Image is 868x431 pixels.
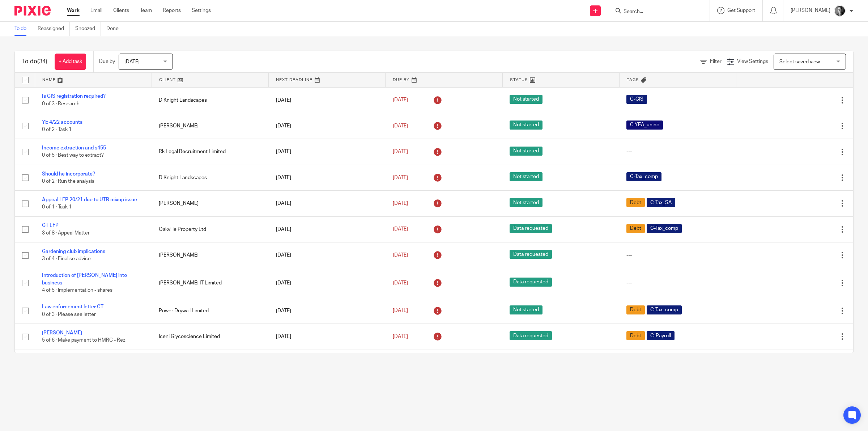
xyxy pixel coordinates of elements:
[152,324,268,350] td: Iceni Glycoscience Limited
[42,179,94,184] span: 0 of 2 · Run the analysis
[99,58,115,65] p: Due by
[42,249,105,254] a: Gardening club implications
[626,305,645,314] span: Debt
[269,242,386,268] td: [DATE]
[269,191,386,216] td: [DATE]
[834,5,846,17] img: DSC_9061-3.jpg
[647,305,682,314] span: C-Tax_comp
[269,324,386,350] td: [DATE]
[42,197,137,202] a: Appeal LFP 20/21 due to UTR mixup issue
[510,224,552,233] span: Data requested
[393,334,408,339] span: [DATE]
[152,242,268,268] td: [PERSON_NAME]
[269,216,386,242] td: [DATE]
[42,338,125,343] span: 5 of 6 · Make payment to HMRC - Rez
[647,224,682,233] span: C-Tax_comp
[269,268,386,298] td: [DATE]
[42,273,127,285] a: Introduction of [PERSON_NAME] into business
[42,223,59,228] a: CT LFP
[269,113,386,139] td: [DATE]
[152,139,268,165] td: Rk Legal Recruitment Limited
[269,165,386,190] td: [DATE]
[42,153,104,158] span: 0 of 5 · Best way to extract?
[510,147,542,156] span: Not started
[269,87,386,113] td: [DATE]
[152,298,268,324] td: Power Drywall Limited
[626,331,645,340] span: Debt
[779,59,820,64] span: Select saved view
[106,22,124,36] a: Done
[627,78,639,82] span: Tags
[113,7,129,14] a: Clients
[14,6,51,16] img: Pixie
[393,123,408,128] span: [DATE]
[163,7,181,14] a: Reports
[152,87,268,113] td: D Knight Landscapes
[647,331,675,340] span: C-Payroll
[152,165,268,190] td: D Knight Landscapes
[626,198,645,207] span: Debt
[22,58,47,66] h1: To do
[14,22,32,36] a: To do
[393,280,408,286] span: [DATE]
[393,227,408,232] span: [DATE]
[393,175,408,180] span: [DATE]
[42,120,82,125] a: YE 4/22 accounts
[42,231,90,236] span: 3 of 8 · Appeal Matter
[393,98,408,103] span: [DATE]
[647,198,675,207] span: C-Tax_SA
[38,22,70,36] a: Reassigned
[192,7,211,14] a: Settings
[626,252,729,259] div: ---
[791,7,830,14] p: [PERSON_NAME]
[152,268,268,298] td: [PERSON_NAME] IT Limited
[37,59,47,64] span: (34)
[510,278,552,287] span: Data requested
[42,172,95,177] a: Should he incorporate?
[42,205,72,210] span: 0 of 1 · Task 1
[393,253,408,258] span: [DATE]
[510,172,542,181] span: Not started
[510,331,552,340] span: Data requested
[510,305,542,314] span: Not started
[75,22,101,36] a: Snoozed
[42,304,103,309] a: Law enforcement letter CT
[737,59,768,64] span: View Settings
[42,101,80,106] span: 0 of 3 · Research
[42,330,82,335] a: [PERSON_NAME]
[626,172,661,181] span: C-Tax_comp
[510,250,552,259] span: Data requested
[152,350,268,375] td: [PERSON_NAME]
[269,298,386,324] td: [DATE]
[393,201,408,206] span: [DATE]
[269,350,386,375] td: [DATE]
[393,149,408,154] span: [DATE]
[510,198,542,207] span: Not started
[510,121,542,130] span: Not started
[42,288,112,293] span: 4 of 5 · Implementation - shares
[626,224,645,233] span: Debt
[124,59,140,64] span: [DATE]
[152,216,268,242] td: Oakville Property Ltd
[269,139,386,165] td: [DATE]
[727,8,755,13] span: Get Support
[393,308,408,313] span: [DATE]
[710,59,722,64] span: Filter
[42,145,106,151] a: Income extraction and s455
[626,121,663,130] span: C-YEA_uninc
[152,191,268,216] td: [PERSON_NAME]
[55,54,86,70] a: + Add task
[42,256,91,261] span: 3 of 4 · Finalise advice
[510,95,542,104] span: Not started
[90,7,102,14] a: Email
[42,94,106,99] a: Is CIS registration required?
[67,7,80,14] a: Work
[626,279,729,287] div: ---
[623,9,688,15] input: Search
[626,148,729,155] div: ---
[42,127,72,132] span: 0 of 2 · Task 1
[140,7,152,14] a: Team
[42,312,96,317] span: 0 of 3 · Please see letter
[626,95,647,104] span: C-CIS
[152,113,268,139] td: [PERSON_NAME]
